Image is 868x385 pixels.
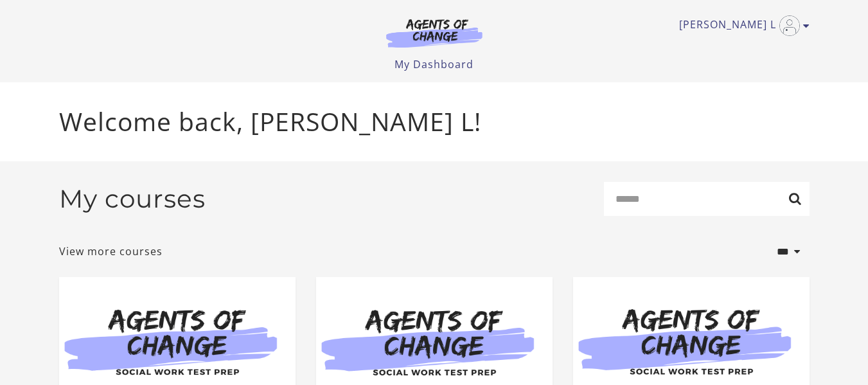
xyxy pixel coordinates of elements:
[394,57,474,71] a: My Dashboard
[373,18,496,48] img: Agents of Change Logo
[59,184,206,214] h2: My courses
[59,103,810,141] p: Welcome back, [PERSON_NAME] L!
[679,15,803,36] a: Toggle menu
[59,244,163,259] a: View more courses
